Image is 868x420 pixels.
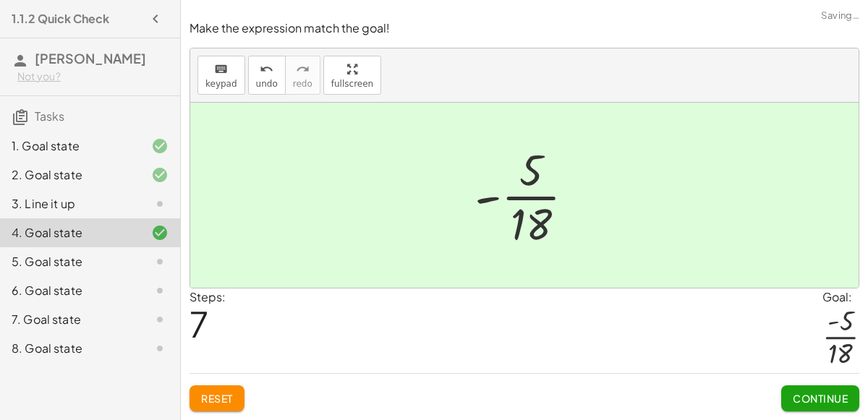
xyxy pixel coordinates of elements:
i: redo [296,61,310,78]
span: undo [256,79,278,89]
i: Task finished and correct. [151,224,169,241]
div: 7. Goal state [12,311,128,328]
i: Task not started. [151,282,169,299]
i: undo [260,61,273,78]
button: Reset [190,385,244,411]
i: keyboard [214,61,228,78]
span: Continue [793,392,848,405]
span: keypad [205,79,237,89]
span: [PERSON_NAME] [35,50,146,67]
i: Task not started. [151,311,169,328]
span: 7 [190,301,208,346]
div: 2. Goal state [12,166,128,184]
button: Continue [781,385,859,411]
i: Task not started. [151,195,169,213]
i: Task not started. [151,253,169,270]
i: Task finished and correct. [151,137,169,155]
div: 4. Goal state [12,224,128,241]
div: Goal: [822,288,859,306]
i: Task finished and correct. [151,166,169,184]
span: fullscreen [331,79,373,89]
div: 6. Goal state [12,282,128,299]
i: Task not started. [151,340,169,357]
div: 3. Line it up [12,195,128,213]
button: undoundo [248,56,286,95]
div: 1. Goal state [12,137,128,155]
label: Steps: [190,289,226,304]
div: 8. Goal state [12,340,128,357]
span: Reset [201,392,233,405]
span: Saving… [821,9,859,23]
span: Tasks [35,108,64,124]
div: Not you? [17,69,169,84]
span: redo [293,79,312,89]
h4: 1.1.2 Quick Check [12,10,109,27]
button: keyboardkeypad [197,56,245,95]
div: 5. Goal state [12,253,128,270]
button: redoredo [285,56,320,95]
p: Make the expression match the goal! [190,20,859,37]
button: fullscreen [323,56,381,95]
